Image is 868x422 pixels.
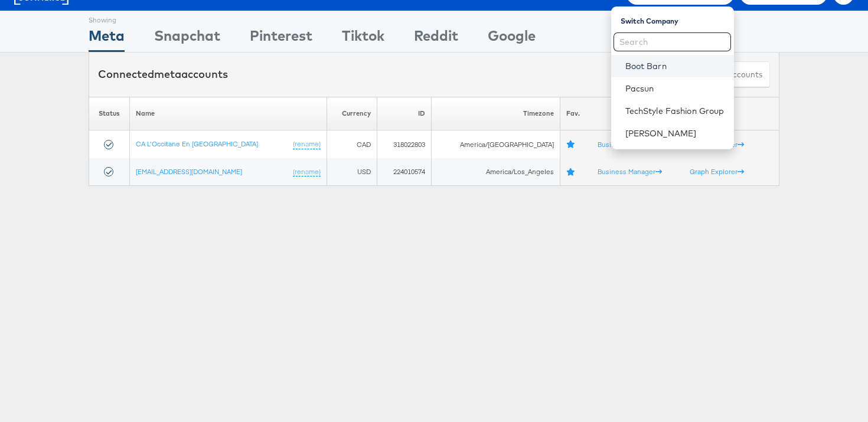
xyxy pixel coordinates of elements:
[598,167,662,176] a: Business Manager
[625,83,725,94] a: Pacsun
[431,130,560,158] td: America/[GEOGRAPHIC_DATA]
[377,130,431,158] td: 318022803
[293,139,321,149] a: (rename)
[377,158,431,186] td: 224010574
[690,167,744,176] a: Graph Explorer
[614,32,731,51] input: Search
[98,67,228,82] div: Connected accounts
[89,97,130,130] th: Status
[625,127,725,139] a: [PERSON_NAME]
[377,97,431,130] th: ID
[136,139,258,148] a: CA L'Occitane En [GEOGRAPHIC_DATA]
[136,167,242,176] a: [EMAIL_ADDRESS][DOMAIN_NAME]
[488,25,536,52] div: Google
[327,130,377,158] td: CAD
[130,97,327,130] th: Name
[327,158,377,186] td: USD
[89,25,125,52] div: Meta
[598,140,662,149] a: Business Manager
[625,60,725,72] a: Boot Barn
[154,67,181,81] span: meta
[327,97,377,130] th: Currency
[250,25,312,52] div: Pinterest
[342,25,384,52] div: Tiktok
[625,105,725,117] a: TechStyle Fashion Group
[154,25,220,52] div: Snapchat
[293,167,321,177] a: (rename)
[431,158,560,186] td: America/Los_Angeles
[89,11,125,25] div: Showing
[431,97,560,130] th: Timezone
[621,11,734,26] div: Switch Company
[414,25,458,52] div: Reddit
